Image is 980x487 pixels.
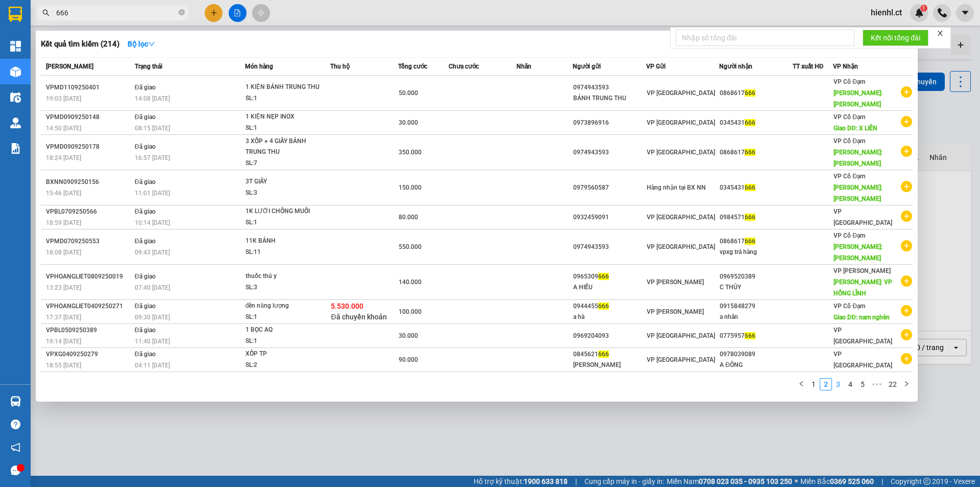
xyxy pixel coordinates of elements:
[901,329,912,340] span: plus-circle
[399,308,422,315] span: 100.000
[10,66,21,77] img: warehouse-icon
[246,93,322,104] div: SL: 1
[834,232,865,239] span: VP Cổ Đạm
[676,30,854,46] input: Nhập số tổng đài
[573,271,646,282] div: 0965309
[573,331,646,341] div: 0969204093
[720,236,792,247] div: 0868617
[834,279,892,297] span: [PERSON_NAME]: VP HỒNG LĨNH
[598,303,609,310] span: 666
[647,332,715,339] span: VP [GEOGRAPHIC_DATA]
[399,214,418,221] span: 80.000
[720,312,792,322] div: a nhân
[573,63,601,70] span: Người gửi
[573,147,646,158] div: 0974943593
[135,362,170,369] span: 04:11 [DATE]
[833,63,858,70] span: VP Nhận
[573,242,646,252] div: 0974943593
[834,267,891,274] span: VP [PERSON_NAME]
[857,379,868,390] a: 5
[46,95,81,102] span: 19:03 [DATE]
[901,211,912,222] span: plus-circle
[808,379,819,390] a: 1
[646,63,666,70] span: VP Gửi
[647,356,715,363] span: VP [GEOGRAPHIC_DATA]
[720,282,792,293] div: C THỦY
[179,8,185,18] span: close-circle
[720,147,792,158] div: 0868617
[135,219,170,226] span: 10:14 [DATE]
[135,338,170,345] span: 11:40 [DATE]
[399,149,422,156] span: 350.000
[720,360,792,370] div: A ĐÔNG
[834,243,883,262] span: [PERSON_NAME]: [PERSON_NAME]
[647,184,706,191] span: Hàng nhận tại BX NN
[46,249,81,256] span: 18:08 [DATE]
[10,396,21,407] img: warehouse-icon
[834,351,892,369] span: VP [GEOGRAPHIC_DATA]
[246,282,322,293] div: SL: 3
[647,119,715,126] span: VP [GEOGRAPHIC_DATA]
[647,279,704,286] span: VP [PERSON_NAME]
[135,113,156,121] span: Đã giao
[795,378,807,390] li: Previous Page
[903,381,910,387] span: right
[399,279,422,286] span: 140.000
[10,118,21,128] img: warehouse-icon
[720,271,792,282] div: 0969520389
[11,466,20,475] span: message
[135,143,156,150] span: Đã giao
[46,338,81,345] span: 19:14 [DATE]
[399,243,422,250] span: 550.000
[647,308,704,315] span: VP [PERSON_NAME]
[135,208,156,215] span: Đã giao
[46,219,81,226] span: 18:59 [DATE]
[795,378,807,390] button: left
[834,303,865,310] span: VP Cổ Đạm
[135,154,170,161] span: 16:57 [DATE]
[901,240,912,251] span: plus-circle
[832,378,844,390] li: 3
[901,353,912,364] span: plus-circle
[807,378,820,390] li: 1
[720,331,792,341] div: 0775957
[46,63,93,70] span: [PERSON_NAME]
[598,273,609,280] span: 666
[46,206,132,217] div: VPBL0709250566
[331,313,386,321] span: Đã chuyển khoản
[720,349,792,360] div: 0978039089
[135,190,170,197] span: 11:01 [DATE]
[246,349,322,360] div: XỐP TP
[246,158,322,169] div: SL: 7
[46,325,132,336] div: VPBL0509250389
[46,314,81,321] span: 17:37 [DATE]
[330,63,350,70] span: Thu hộ
[832,379,844,390] a: 3
[246,300,322,312] div: đên năng lượng
[901,181,912,192] span: plus-circle
[834,78,865,85] span: VP Cổ Đạm
[135,84,156,91] span: Đã giao
[119,36,163,52] button: Bộ lọcdown
[11,443,20,452] span: notification
[41,39,119,50] h3: Kết quả tìm kiếm ( 214 )
[901,86,912,98] span: plus-circle
[820,378,832,390] li: 2
[246,188,322,199] div: SL: 3
[135,284,170,291] span: 07:40 [DATE]
[745,119,755,126] span: 666
[745,332,755,339] span: 666
[901,305,912,316] span: plus-circle
[834,113,865,121] span: VP Cổ Đạm
[647,149,715,156] span: VP [GEOGRAPHIC_DATA]
[46,177,132,188] div: BXNN0909250156
[246,271,322,282] div: thuốc thú y
[573,360,646,370] div: [PERSON_NAME]
[834,173,865,180] span: VP Cổ Đạm
[148,40,155,48] span: down
[834,327,892,345] span: VP [GEOGRAPHIC_DATA]
[399,332,418,339] span: 30.000
[46,362,81,369] span: 18:55 [DATE]
[331,302,363,310] span: 5.530.000
[10,41,21,52] img: dashboard-icon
